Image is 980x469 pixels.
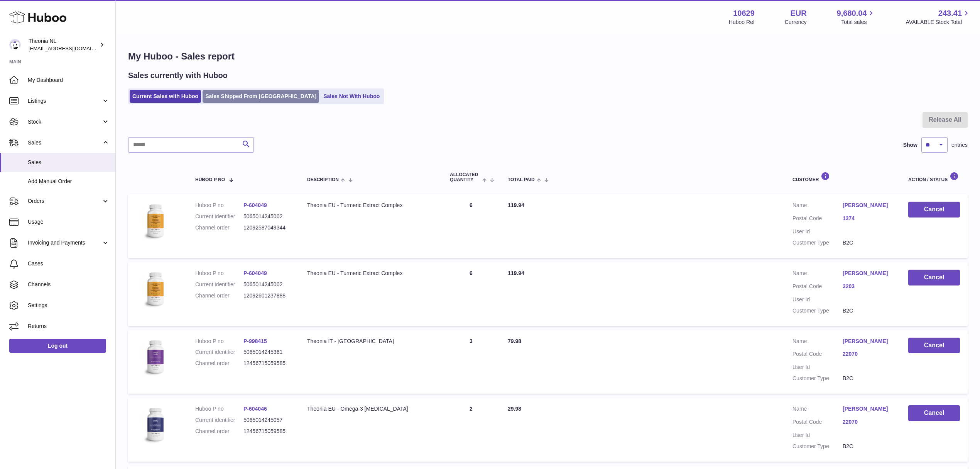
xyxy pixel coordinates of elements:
[28,118,101,126] span: Stock
[195,292,243,299] dt: Channel order
[28,281,110,288] span: Channels
[792,228,843,235] dt: User Id
[938,8,962,19] span: 243.41
[9,39,21,51] img: info@wholesomegoods.eu
[195,213,243,220] dt: Current identifier
[843,239,893,246] dd: B2C
[307,270,434,277] div: Theonia EU - Turmeric Extract Complex
[195,270,243,277] dt: Huboo P no
[243,270,267,276] a: P-604049
[442,262,500,326] td: 6
[243,292,292,299] dd: 12092601237888
[508,270,524,276] span: 119.94
[195,202,243,209] dt: Huboo P no
[792,443,843,450] dt: Customer Type
[843,405,893,413] a: [PERSON_NAME]
[442,330,500,394] td: 3
[28,260,110,267] span: Cases
[28,139,101,146] span: Sales
[792,418,843,428] dt: Postal Code
[195,338,243,345] dt: Huboo P no
[243,428,292,435] dd: 12456715059585
[843,202,893,209] a: [PERSON_NAME]
[28,302,110,309] span: Settings
[508,406,521,412] span: 29.98
[195,416,243,424] dt: Current identifier
[136,405,174,444] img: 106291725893086.jpg
[307,202,434,209] div: Theonia EU - Turmeric Extract Complex
[195,281,243,288] dt: Current identifier
[243,360,292,367] dd: 12456715059585
[136,202,174,240] img: 106291725893031.jpg
[843,215,893,222] a: 1374
[843,418,893,426] a: 22070
[908,202,960,218] button: Cancel
[130,90,201,103] a: Current Sales with Huboo
[28,323,110,330] span: Returns
[841,19,875,26] span: Total sales
[508,202,524,208] span: 119.94
[843,375,893,382] dd: B2C
[729,19,755,26] div: Huboo Ref
[837,8,876,26] a: 9,680.04 Total sales
[908,338,960,353] button: Cancel
[843,270,893,277] a: [PERSON_NAME]
[908,405,960,421] button: Cancel
[128,50,968,63] h1: My Huboo - Sales report
[792,405,843,415] dt: Name
[785,19,807,26] div: Currency
[843,443,893,450] dd: B2C
[442,398,500,462] td: 2
[906,8,971,26] a: 243.41 AVAILABLE Stock Total
[243,416,292,424] dd: 5065014245057
[307,338,434,345] div: Theonia IT - [GEOGRAPHIC_DATA]
[29,45,113,51] span: [EMAIL_ADDRESS][DOMAIN_NAME]
[837,8,867,19] span: 9,680.04
[450,172,480,182] span: ALLOCATED Quantity
[792,338,843,347] dt: Name
[136,270,174,308] img: 106291725893031.jpg
[508,338,521,344] span: 79.98
[243,202,267,208] a: P-604049
[28,97,101,105] span: Listings
[792,375,843,382] dt: Customer Type
[307,177,339,182] span: Description
[792,239,843,246] dt: Customer Type
[843,307,893,314] dd: B2C
[790,8,806,19] strong: EUR
[28,76,110,84] span: My Dashboard
[792,283,843,292] dt: Postal Code
[195,348,243,356] dt: Current identifier
[243,224,292,231] dd: 12092587049344
[203,90,319,103] a: Sales Shipped From [GEOGRAPHIC_DATA]
[243,213,292,220] dd: 5065014245002
[792,172,893,182] div: Customer
[908,270,960,285] button: Cancel
[243,281,292,288] dd: 5065014245002
[195,428,243,435] dt: Channel order
[843,338,893,345] a: [PERSON_NAME]
[28,239,101,246] span: Invoicing and Payments
[136,338,174,376] img: 106291725893008.jpg
[9,339,106,353] a: Log out
[903,141,917,149] label: Show
[508,177,535,182] span: Total paid
[28,218,110,226] span: Usage
[243,338,267,344] a: P-998415
[951,141,968,149] span: entries
[843,350,893,358] a: 22070
[843,283,893,290] a: 3203
[307,405,434,413] div: Theonia EU - Omega-3 [MEDICAL_DATA]
[908,172,960,182] div: Action / Status
[792,307,843,314] dt: Customer Type
[792,270,843,279] dt: Name
[792,202,843,211] dt: Name
[243,348,292,356] dd: 5065014245361
[28,159,110,166] span: Sales
[792,296,843,303] dt: User Id
[195,360,243,367] dt: Channel order
[321,90,382,103] a: Sales Not With Huboo
[29,37,98,52] div: Theonia NL
[128,70,228,81] h2: Sales currently with Huboo
[792,215,843,224] dt: Postal Code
